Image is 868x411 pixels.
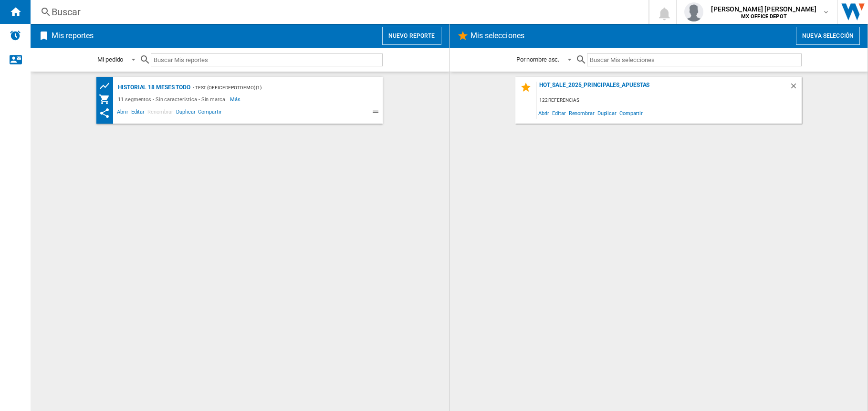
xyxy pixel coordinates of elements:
div: Mi pedido [97,56,123,63]
h2: Mis selecciones [469,27,527,45]
span: Renombrar [146,107,175,119]
input: Buscar Mis selecciones [587,53,801,66]
b: MX OFFICE DEPOT [741,13,787,20]
div: Cuadrícula de precios de productos [99,80,115,92]
span: Renombrar [567,106,596,119]
ng-md-icon: Este reporte se ha compartido contigo [99,107,110,119]
span: Compartir [618,106,644,119]
span: Editar [130,107,146,119]
div: hot_sale_2025_principales_apuestas [537,82,789,95]
span: Abrir [537,106,551,119]
div: Borrar [789,82,802,95]
span: Editar [551,106,567,119]
div: historial 18 meses TODO [115,82,190,94]
div: Mi colección [99,94,115,105]
img: profile.jpg [684,2,703,21]
span: Duplicar [596,106,618,119]
div: Buscar [52,5,624,19]
span: Compartir [197,107,223,119]
button: Nueva selección [796,27,860,45]
div: 122 referencias [537,95,802,106]
div: Por nombre asc. [516,56,560,63]
span: Abrir [115,107,130,119]
span: Duplicar [175,107,197,119]
input: Buscar Mis reportes [151,53,383,66]
span: [PERSON_NAME] [PERSON_NAME] [711,4,816,14]
button: Nuevo reporte [382,27,441,45]
h2: Mis reportes [50,27,95,45]
div: - test (officedepotdemo) (1) [190,82,364,94]
img: alerts-logo.svg [10,30,21,41]
span: Más [230,94,242,105]
div: 11 segmentos - Sin característica - Sin marca [115,94,230,105]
